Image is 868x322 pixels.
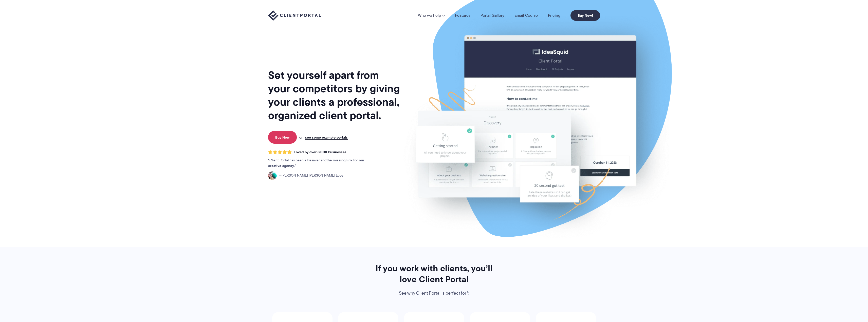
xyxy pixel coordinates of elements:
[481,13,504,17] a: Portal Gallery
[369,290,500,297] p: See why Client Portal is perfect for*:
[294,150,346,154] span: Loved by over 8,000 businesses
[279,173,343,178] span: [PERSON_NAME] [PERSON_NAME] Love
[418,13,445,17] a: Who we help
[268,131,297,144] a: Buy Now
[570,10,600,21] a: Buy Now!
[299,135,303,140] span: or
[514,13,538,17] a: Email Course
[268,68,401,122] h1: Set yourself apart from your competitors by giving your clients a professional, organized client ...
[369,263,500,285] h2: If you work with clients, you’ll love Client Portal
[305,135,348,140] a: see some example portals
[268,158,375,169] p: Client Portal has been a lifesaver and .
[455,13,470,17] a: Features
[548,13,560,17] a: Pricing
[268,157,364,168] strong: the missing link for our creative agency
